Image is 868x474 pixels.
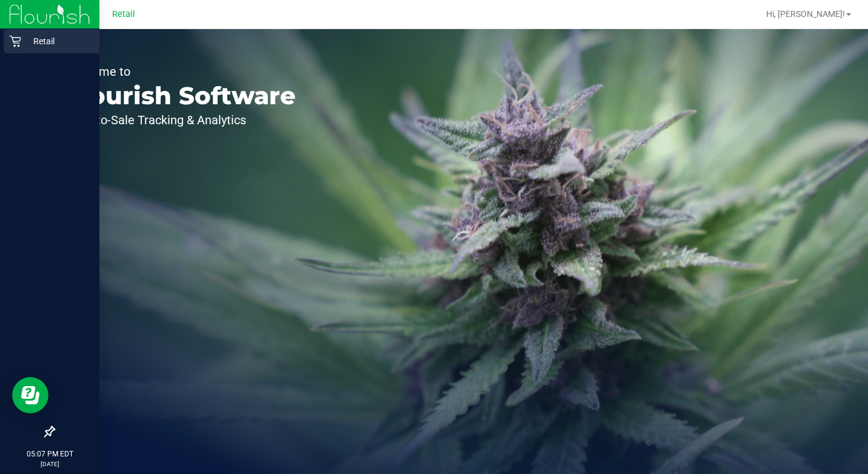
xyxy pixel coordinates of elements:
[9,35,21,47] inline-svg: Retail
[5,459,94,469] p: [DATE]
[112,9,135,19] span: Retail
[65,84,296,108] p: Flourish Software
[5,449,94,459] p: 05:07 PM EDT
[65,65,296,78] p: Welcome to
[766,9,845,19] span: Hi, [PERSON_NAME]!
[65,114,296,126] p: Seed-to-Sale Tracking & Analytics
[12,377,48,413] iframe: Resource center
[21,34,94,48] p: Retail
